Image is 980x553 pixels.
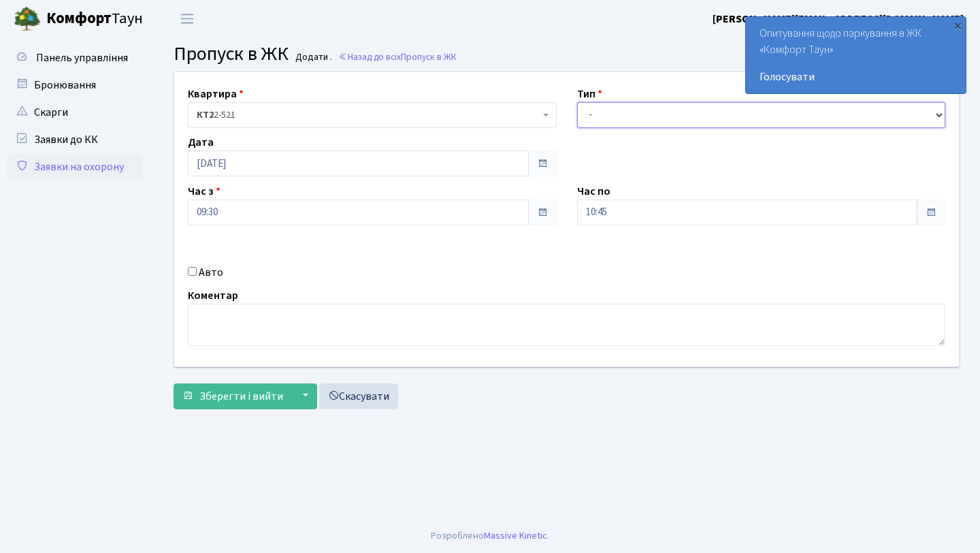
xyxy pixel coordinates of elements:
[199,264,223,281] label: Авто
[174,383,292,409] button: Зберегти і вийти
[7,126,143,153] a: Заявки до КК
[14,5,41,33] img: logo.png
[319,383,398,409] a: Скасувати
[951,18,964,32] div: ×
[188,134,214,151] label: Дата
[197,108,214,122] b: КТ2
[7,44,143,72] a: Панель управління
[188,86,244,102] label: Квартира
[713,11,964,27] a: [PERSON_NAME][EMAIL_ADDRESS][DOMAIN_NAME]
[7,72,143,99] a: Бронювання
[759,69,952,85] a: Голосувати
[746,17,966,93] div: Опитування щодо паркування в ЖК «Комфорт Таун»
[338,50,457,63] a: Назад до всіхПропуск в ЖК
[46,7,112,29] b: Комфорт
[188,287,238,304] label: Коментар
[188,183,220,200] label: Час з
[713,12,964,27] b: [PERSON_NAME][EMAIL_ADDRESS][DOMAIN_NAME]
[577,183,610,200] label: Час по
[484,528,547,543] a: Massive Kinetic
[174,40,289,67] span: Пропуск в ЖК
[36,50,128,65] span: Панель управління
[46,7,143,31] span: Таун
[293,52,332,63] small: Додати .
[199,389,283,404] span: Зберегти і вийти
[7,153,143,180] a: Заявки на охорону
[197,108,540,122] span: <b>КТ2</b>&nbsp;&nbsp;&nbsp;2-521
[188,102,557,128] span: <b>КТ2</b>&nbsp;&nbsp;&nbsp;2-521
[401,50,457,63] span: Пропуск в ЖК
[431,528,549,543] div: Розроблено .
[170,7,204,30] button: Переключити навігацію
[7,99,143,126] a: Скарги
[577,86,602,102] label: Тип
